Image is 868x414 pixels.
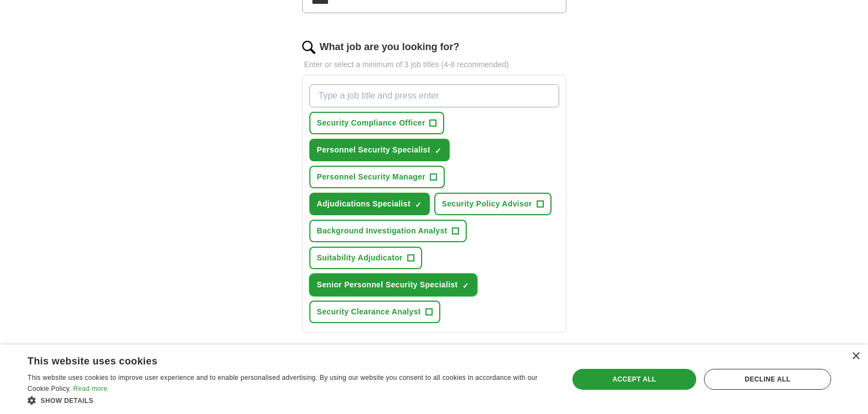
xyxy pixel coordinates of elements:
[317,144,430,156] span: Personnel Security Specialist
[28,351,525,368] div: This website uses cookies
[317,117,425,129] span: Security Compliance Officer
[309,193,430,215] button: Adjudications Specialist✓
[309,301,440,323] button: Security Clearance Analyst
[851,352,860,361] div: Close
[462,281,469,290] span: ✓
[309,166,445,188] button: Personnel Security Manager
[309,84,559,107] input: Type a job title and press enter
[309,139,450,161] button: Personnel Security Specialist✓
[317,279,458,291] span: Senior Personnel Security Specialist
[41,397,94,405] span: Show details
[309,247,422,269] button: Suitability Adjudicator
[317,198,411,210] span: Adjudications Specialist
[442,198,532,210] span: Security Policy Advisor
[317,225,447,237] span: Background Investigation Analyst
[309,274,477,296] button: Senior Personnel Security Specialist✓
[73,385,107,393] a: Read more, opens a new window
[28,395,553,406] div: Show details
[415,200,422,209] span: ✓
[704,369,831,390] div: Decline all
[572,369,696,390] div: Accept all
[434,193,552,215] button: Security Policy Advisor
[317,306,421,318] span: Security Clearance Analyst
[302,41,315,54] img: search.png
[320,40,460,55] label: What job are you looking for?
[309,112,445,134] button: Security Compliance Officer
[435,146,441,155] span: ✓
[309,220,467,242] button: Background Investigation Analyst
[317,171,425,183] span: Personnel Security Manager
[28,374,538,393] span: This website uses cookies to improve user experience and to enable personalised advertising. By u...
[302,59,566,70] p: Enter or select a minimum of 3 job titles (4-8 recommended)
[317,252,403,264] span: Suitability Adjudicator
